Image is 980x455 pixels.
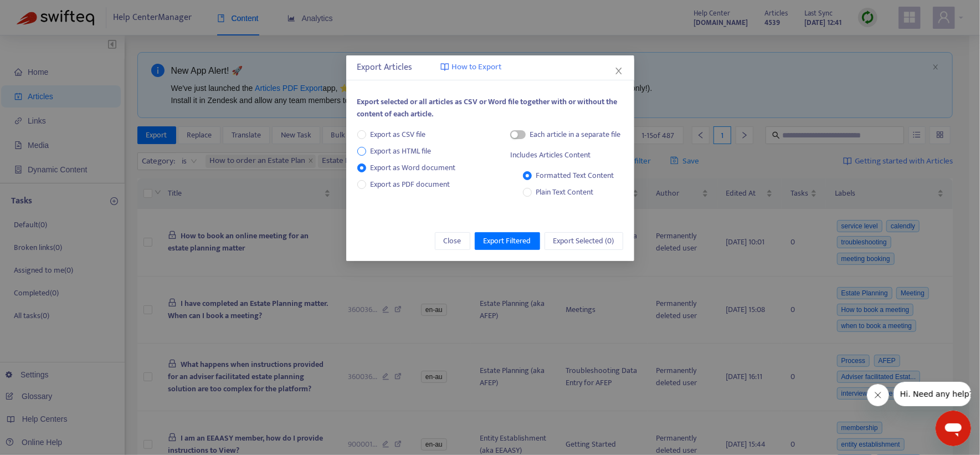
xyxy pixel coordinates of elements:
span: Hi. Need any help? [7,8,80,17]
button: Close [613,65,625,77]
span: Export as PDF document [371,178,450,191]
span: Export Filtered [484,235,531,247]
span: Formatted Text Content [536,169,614,182]
div: Includes Articles Content [510,149,591,161]
button: Export Filtered [475,232,540,250]
span: Plain Text Content [532,186,598,198]
iframe: Button to launch messaging window [936,411,971,446]
span: Export as CSV file [366,129,430,141]
span: Export as HTML file [366,145,436,157]
img: image-link [440,63,449,71]
div: Each article in a separate file [530,129,621,141]
button: Export Selected (0) [545,232,623,250]
span: close [614,67,623,75]
span: Close [444,235,461,247]
iframe: Close message [867,384,889,406]
span: Export as Word document [366,162,460,174]
a: How to Export [440,61,502,74]
span: Export selected or all articles as CSV or Word file together with or without the content of each ... [357,95,618,120]
iframe: Message from company [894,382,971,406]
button: Close [435,232,470,250]
div: Export Articles [357,61,623,74]
span: How to Export [452,61,502,74]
